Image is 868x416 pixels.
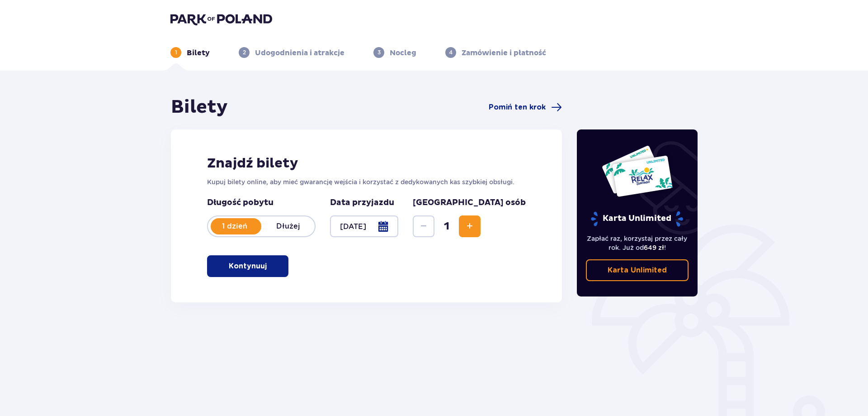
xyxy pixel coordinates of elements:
[644,244,664,251] span: 649 zł
[377,48,381,57] p: 3
[255,48,344,58] p: Udogodnienia i atrakcje
[330,197,394,208] p: Data przyjazdu
[207,177,526,186] p: Kupuj bilety online, aby mieć gwarancję wejścia i korzystać z dedykowanych kas szybkiej obsługi.
[586,259,689,281] a: Karta Unlimited
[170,47,210,58] div: 1Bilety
[449,48,453,57] p: 4
[459,215,481,237] button: Zwiększ
[175,48,177,57] p: 1
[489,102,546,112] span: Pomiń ten krok
[207,197,316,208] p: Długość pobytu
[170,13,272,25] img: Park of Poland logo
[601,145,673,197] img: Dwie karty całoroczne do Suntago z napisem 'UNLIMITED RELAX', na białym tle z tropikalnymi liśćmi...
[608,265,667,275] p: Karta Unlimited
[171,96,228,119] h1: Bilety
[207,255,288,277] button: Kontynuuj
[229,261,267,271] p: Kontynuuj
[187,48,210,58] p: Bilety
[586,234,689,252] p: Zapłać raz, korzystaj przez cały rok. Już od !
[390,48,416,58] p: Nocleg
[489,102,562,113] a: Pomiń ten krok
[243,48,246,57] p: 2
[462,48,546,58] p: Zamówienie i płatność
[445,47,546,58] div: 4Zamówienie i płatność
[413,197,526,208] p: [GEOGRAPHIC_DATA] osób
[239,47,344,58] div: 2Udogodnienia i atrakcje
[373,47,416,58] div: 3Nocleg
[261,221,315,231] p: Dłużej
[413,215,434,237] button: Zmniejsz
[208,221,261,231] p: 1 dzień
[590,211,684,227] p: Karta Unlimited
[436,220,457,233] span: 1
[207,155,526,172] h2: Znajdź bilety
